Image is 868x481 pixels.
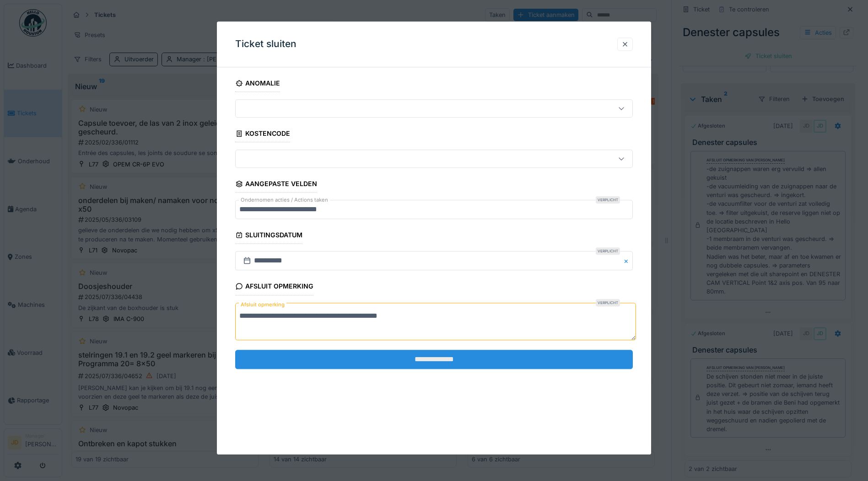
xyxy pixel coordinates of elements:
div: Sluitingsdatum [235,229,302,244]
div: Afsluit opmerking [235,280,313,295]
div: Aangepaste velden [235,177,317,193]
button: Close [623,251,633,271]
h3: Ticket sluiten [235,38,297,50]
div: Verplicht [596,197,620,204]
div: Verplicht [596,299,620,306]
div: Anomalie [235,76,280,92]
div: Verplicht [596,248,620,255]
label: Ondernomen acties / Actions taken [239,197,330,204]
div: Kostencode [235,127,290,142]
label: Afsluit opmerking [239,299,286,310]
